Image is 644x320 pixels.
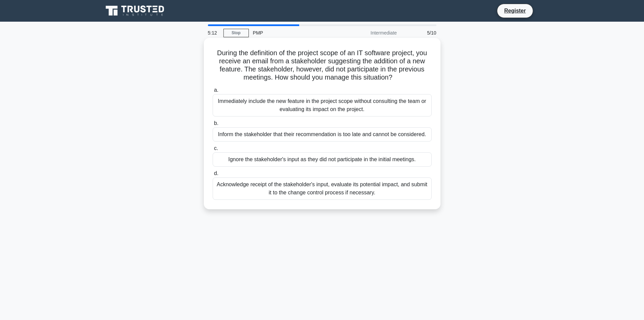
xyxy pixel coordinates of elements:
span: c. [214,145,218,151]
div: Inform the stakeholder that their recommendation is too late and cannot be considered. [213,127,432,142]
div: Ignore the stakeholder's input as they did not participate in the initial meetings. [213,152,432,167]
span: d. [214,170,218,176]
a: Stop [223,29,249,37]
span: a. [214,87,218,93]
div: Immediately include the new feature in the project scope without consulting the team or evaluatin... [213,94,432,116]
span: b. [214,120,218,126]
div: 5/10 [401,26,440,40]
div: PMP [249,26,342,40]
h5: During the definition of the project scope of an IT software project, you receive an email from a... [212,49,432,82]
div: Intermediate [342,26,401,40]
a: Register [500,6,530,15]
div: Acknowledge receipt of the stakeholder's input, evaluate its potential impact, and submit it to t... [213,177,432,200]
div: 5:12 [204,26,223,40]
